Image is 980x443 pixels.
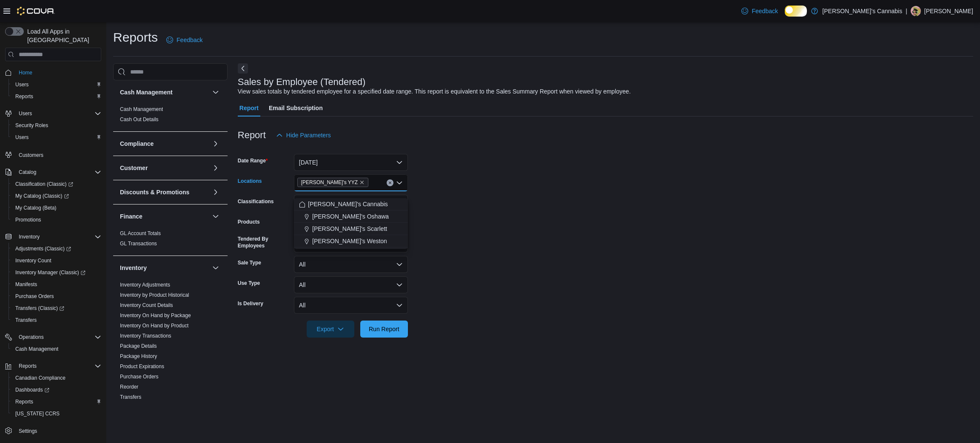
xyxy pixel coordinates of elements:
[19,169,36,176] span: Catalog
[120,264,209,272] button: Inventory
[294,297,408,314] button: All
[211,163,221,173] button: Customer
[294,198,408,247] div: Choose from the following options
[120,383,138,390] span: Reorder
[12,315,40,325] a: Transfers
[120,240,157,247] span: GL Transactions
[294,210,408,223] button: [PERSON_NAME]'s Oshawa
[120,241,157,247] a: GL Transactions
[15,81,28,88] span: Users
[12,344,101,354] span: Cash Management
[19,334,44,341] span: Operations
[294,154,408,171] button: [DATE]
[9,202,105,214] button: My Catalog (Beta)
[2,148,105,161] button: Customers
[12,244,74,254] a: Adjustments (Classic)
[9,384,105,396] a: Dashboards
[238,236,291,249] label: Tendered By Employees
[120,230,161,237] span: GL Account Totals
[12,203,101,213] span: My Catalog (Beta)
[163,31,206,48] a: Feedback
[120,363,164,370] span: Product Expirations
[15,426,101,436] span: Settings
[15,346,58,352] span: Cash Management
[120,164,209,172] button: Customer
[12,291,57,301] a: Purchase Orders
[15,305,64,312] span: Transfers (Classic)
[15,232,43,242] button: Inventory
[738,3,781,20] a: Feedback
[19,152,43,159] span: Customers
[15,398,33,405] span: Reports
[15,232,101,242] span: Inventory
[15,293,54,300] span: Purchase Orders
[12,279,101,290] span: Manifests
[120,106,163,113] span: Cash Management
[12,244,101,254] span: Adjustments (Classic)
[9,314,105,326] button: Transfers
[312,321,349,338] span: Export
[19,69,32,76] span: Home
[12,385,53,395] a: Dashboards
[12,315,101,325] span: Transfers
[12,215,45,225] a: Promotions
[12,120,51,131] a: Security Roles
[752,7,778,15] span: Feedback
[12,344,62,354] a: Cash Management
[12,91,101,102] span: Reports
[15,317,37,324] span: Transfers
[2,331,105,343] button: Operations
[785,6,807,17] input: Dark Mode
[120,374,159,380] a: Purchase Orders
[120,88,173,97] h3: Cash Management
[2,108,105,119] button: Users
[24,27,101,44] span: Load All Apps in [GEOGRAPHIC_DATA]
[15,93,33,100] span: Reports
[211,263,221,273] button: Inventory
[312,212,389,221] span: [PERSON_NAME]'s Oshawa
[12,179,101,189] span: Classification (Classic)
[12,409,63,419] a: [US_STATE] CCRS
[211,211,221,221] button: Finance
[120,394,141,400] span: Transfers
[924,6,973,16] p: [PERSON_NAME]
[15,68,36,78] a: Home
[120,212,209,221] button: Finance
[12,373,101,383] span: Canadian Compliance
[19,110,32,117] span: Users
[9,396,105,408] button: Reports
[238,130,266,140] h3: Report
[113,29,158,46] h1: Reports
[2,360,105,372] button: Reports
[12,132,101,142] span: Users
[120,332,171,339] span: Inventory Transactions
[9,267,105,278] a: Inventory Manager (Classic)
[12,80,101,90] span: Users
[120,282,170,288] a: Inventory Adjustments
[15,167,101,177] span: Catalog
[15,67,101,78] span: Home
[12,80,32,90] a: Users
[269,99,323,116] span: Email Subscription
[12,120,101,131] span: Security Roles
[12,397,101,407] span: Reports
[15,332,101,342] span: Operations
[12,303,68,313] a: Transfers (Classic)
[120,164,148,172] h3: Customer
[120,264,147,272] h3: Inventory
[15,281,37,288] span: Manifests
[312,224,387,233] span: [PERSON_NAME]'s Scarlett
[19,233,40,240] span: Inventory
[2,66,105,79] button: Home
[308,200,388,208] span: [PERSON_NAME]'s Cannabis
[15,426,40,436] a: Settings
[9,214,105,226] button: Promotions
[238,63,248,74] button: Next
[15,167,40,177] button: Catalog
[9,302,105,314] a: Transfers (Classic)
[9,372,105,384] button: Canadian Compliance
[15,375,66,381] span: Canadian Compliance
[15,361,40,371] button: Reports
[15,108,35,119] button: Users
[211,187,221,197] button: Discounts & Promotions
